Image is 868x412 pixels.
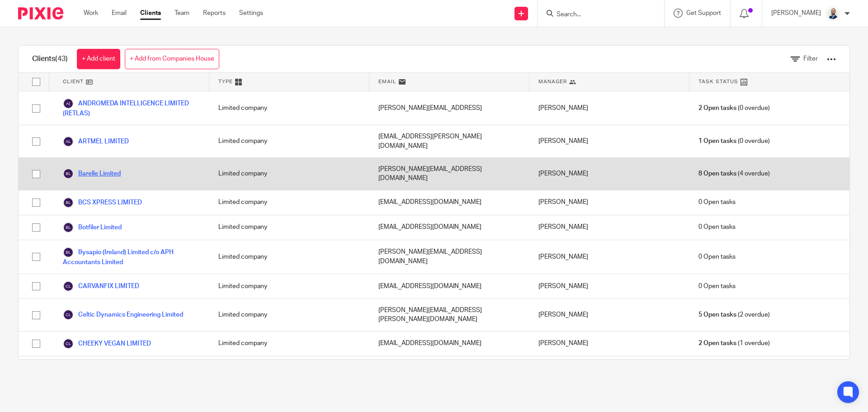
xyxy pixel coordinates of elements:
[369,240,529,274] div: [PERSON_NAME][EMAIL_ADDRESS][DOMAIN_NAME]
[529,158,689,190] div: [PERSON_NAME]
[698,310,736,319] span: 5 Open tasks
[63,281,74,292] img: svg%3E
[140,9,161,18] a: Clients
[209,299,369,331] div: Limited company
[209,215,369,240] div: Limited company
[369,190,529,215] div: [EMAIL_ADDRESS][DOMAIN_NAME]
[175,9,189,18] a: Team
[63,338,151,349] a: CHEEKY VEGAN LIMITED
[698,169,770,178] span: (4 overdue)
[698,310,770,319] span: (2 overdue)
[63,168,74,179] img: svg%3E
[369,91,529,125] div: [PERSON_NAME][EMAIL_ADDRESS]
[125,49,219,69] a: + Add from Companies House
[63,197,142,208] a: BCS XPRESS LIMITED
[369,125,529,157] div: [EMAIL_ADDRESS][PERSON_NAME][DOMAIN_NAME]
[369,274,529,298] div: [EMAIL_ADDRESS][DOMAIN_NAME]
[529,356,689,388] div: [PERSON_NAME]
[209,190,369,215] div: Limited company
[529,331,689,356] div: [PERSON_NAME]
[63,247,200,267] a: Bysapio (Ireland) Limited c/o APH Accountants Limited
[698,104,736,113] span: 2 Open tasks
[529,240,689,274] div: [PERSON_NAME]
[529,299,689,331] div: [PERSON_NAME]
[698,78,738,85] span: Task Status
[63,338,74,349] img: svg%3E
[369,215,529,240] div: [EMAIL_ADDRESS][DOMAIN_NAME]
[529,190,689,215] div: [PERSON_NAME]
[209,356,369,388] div: Sole Trader / Self-Assessed
[209,331,369,356] div: Limited company
[698,169,736,178] span: 8 Open tasks
[771,9,821,18] p: [PERSON_NAME]
[63,136,129,147] a: ARTMEL LIMITED
[698,339,736,348] span: 2 Open tasks
[369,331,529,356] div: [EMAIL_ADDRESS][DOMAIN_NAME]
[538,78,567,85] span: Manager
[556,11,637,19] input: Search
[63,136,74,147] img: svg%3E
[698,104,770,113] span: (0 overdue)
[63,247,74,258] img: svg%3E
[28,73,45,90] input: Select all
[218,78,233,85] span: Type
[529,125,689,157] div: [PERSON_NAME]
[203,9,226,18] a: Reports
[529,215,689,240] div: [PERSON_NAME]
[63,98,74,109] img: svg%3E
[209,274,369,298] div: Limited company
[826,6,840,21] img: Mark%20LI%20profiler.png
[77,49,120,69] a: + Add client
[112,9,127,18] a: Email
[239,9,263,18] a: Settings
[209,125,369,157] div: Limited company
[55,55,68,62] span: (43)
[63,281,139,292] a: CARVANFIX LIMITED
[803,56,818,62] span: Filter
[63,78,84,85] span: Client
[63,98,200,118] a: ANDROMEDA INTELLIGENCE LIMITED (RETLAS)
[529,274,689,298] div: [PERSON_NAME]
[369,356,529,388] div: [PERSON_NAME][EMAIL_ADDRESS][PERSON_NAME][DOMAIN_NAME]
[209,91,369,125] div: Limited company
[698,252,736,261] span: 0 Open tasks
[369,158,529,190] div: [PERSON_NAME][EMAIL_ADDRESS][DOMAIN_NAME]
[369,299,529,331] div: [PERSON_NAME][EMAIL_ADDRESS][PERSON_NAME][DOMAIN_NAME]
[378,78,396,85] span: Email
[698,137,736,146] span: 1 Open tasks
[698,223,736,232] span: 0 Open tasks
[686,10,721,16] span: Get Support
[63,222,74,233] img: svg%3E
[84,9,98,18] a: Work
[18,7,63,19] img: Pixie
[63,197,74,208] img: svg%3E
[32,54,68,64] h1: Clients
[209,240,369,274] div: Limited company
[698,198,736,207] span: 0 Open tasks
[698,137,770,146] span: (0 overdue)
[63,309,74,320] img: svg%3E
[698,339,770,348] span: (1 overdue)
[209,158,369,190] div: Limited company
[698,282,736,291] span: 0 Open tasks
[63,168,121,179] a: Barelle Limited
[63,222,122,233] a: Botfiler Limited
[63,309,183,320] a: Celtic Dynamics Engineering Limited
[529,91,689,125] div: [PERSON_NAME]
